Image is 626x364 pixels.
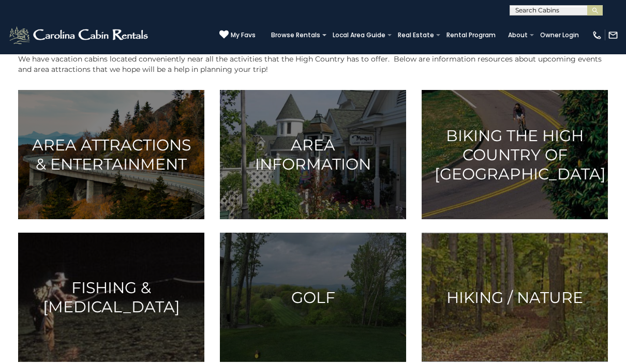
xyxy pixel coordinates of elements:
[219,30,256,40] a: My Favs
[220,233,406,362] a: Golf
[231,31,256,40] span: My Favs
[327,28,391,42] a: Local Area Guide
[535,28,584,42] a: Owner Login
[441,28,501,42] a: Rental Program
[393,28,439,42] a: Real Estate
[503,28,533,42] a: About
[608,30,618,40] img: mail-regular-white.png
[266,28,325,42] a: Browse Rentals
[435,288,595,307] h3: Hiking / Nature
[18,233,204,362] a: Fishing & [MEDICAL_DATA]
[435,126,595,184] h3: Biking the High Country of [GEOGRAPHIC_DATA]
[18,54,608,74] p: We have vacation cabins located conveniently near all the activities that the High Country has to...
[220,90,406,219] a: Area Information
[31,135,191,174] h3: Area Attractions & Entertainment
[592,30,602,40] img: phone-regular-white.png
[8,25,151,45] img: White-1-2.png
[31,278,191,316] h3: Fishing & [MEDICAL_DATA]
[233,288,393,307] h3: Golf
[422,233,608,362] a: Hiking / Nature
[422,90,608,219] a: Biking the High Country of [GEOGRAPHIC_DATA]
[18,90,204,219] a: Area Attractions & Entertainment
[233,135,393,174] h3: Area Information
